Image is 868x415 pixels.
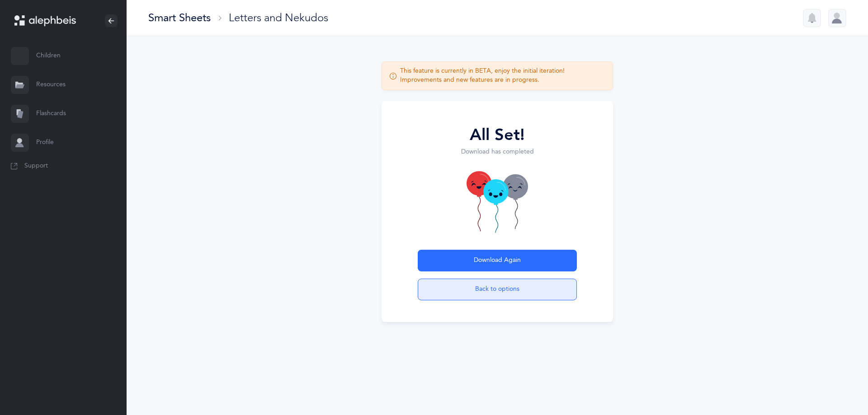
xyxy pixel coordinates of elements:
div: All Set! [418,123,577,147]
div: Letters and Nekudos [229,10,328,25]
span: Download Again [474,256,521,265]
span: Support [24,162,48,171]
div: Smart Sheets [148,10,211,25]
div: This feature is currently in BETA, enjoy the initial iteration! Improvements and new features are... [400,67,605,85]
div: Download has completed [418,147,577,157]
iframe: Drift Widget Chat Controller [823,370,857,404]
button: Download Again [418,250,577,271]
button: Back to options [418,279,577,300]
